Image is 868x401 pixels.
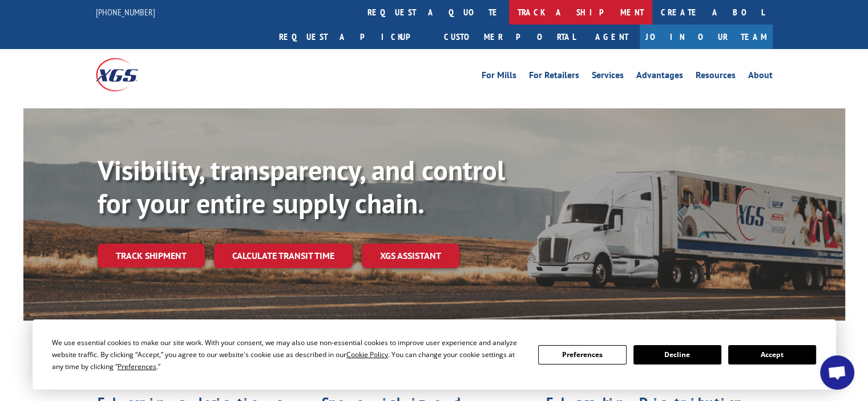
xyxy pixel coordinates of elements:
[728,345,816,364] button: Accept
[435,25,584,49] a: Customer Portal
[529,71,579,83] a: For Retailers
[820,355,854,390] div: Open chat
[98,152,505,221] b: Visibility, transparency, and control for your entire supply chain.
[214,244,353,268] a: Calculate transit time
[584,25,640,49] a: Agent
[482,71,516,83] a: For Mills
[592,71,624,83] a: Services
[98,244,205,268] a: Track shipment
[362,244,459,268] a: XGS ASSISTANT
[33,319,836,390] div: Cookie Consent Prompt
[640,25,773,49] a: Join Our Team
[96,6,155,18] a: [PHONE_NUMBER]
[636,71,683,83] a: Advantages
[271,25,435,49] a: Request a pickup
[748,71,773,83] a: About
[346,350,388,359] span: Cookie Policy
[118,362,156,371] span: Preferences
[696,71,736,83] a: Resources
[633,345,721,364] button: Decline
[538,345,626,364] button: Preferences
[52,337,524,372] div: We use essential cookies to make our site work. With your consent, we may also use non-essential ...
